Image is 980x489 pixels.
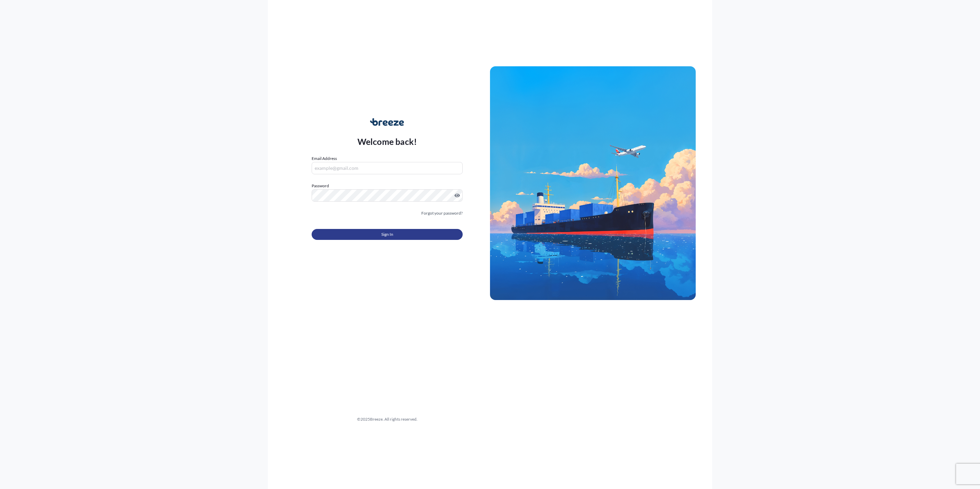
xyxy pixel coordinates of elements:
[454,193,460,198] button: Show password
[357,136,417,147] p: Welcome back!
[421,210,463,217] a: Forgot your password?
[312,182,463,189] label: Password
[312,162,463,174] input: example@gmail.com
[312,229,463,240] button: Sign In
[490,66,696,300] img: Ship illustration
[381,231,393,238] span: Sign In
[284,416,490,423] div: © 2025 Breeze. All rights reserved.
[312,155,337,162] label: Email Address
